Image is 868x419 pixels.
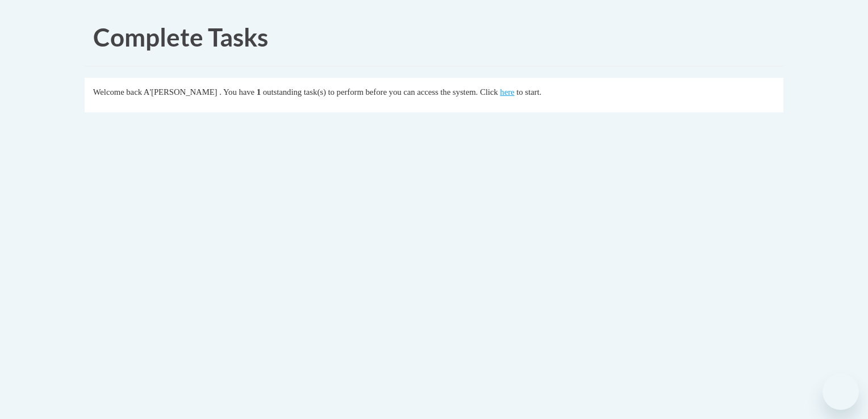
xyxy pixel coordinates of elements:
[257,87,261,97] span: 1
[823,374,859,410] iframe: Button to launch messaging window
[263,87,498,97] span: outstanding task(s) to perform before you can access the system. Click
[516,87,541,97] span: to start.
[219,87,254,97] span: . You have
[144,87,218,97] span: A'[PERSON_NAME]
[93,22,268,52] span: Complete Tasks
[93,87,142,97] span: Welcome back
[500,87,514,97] a: here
